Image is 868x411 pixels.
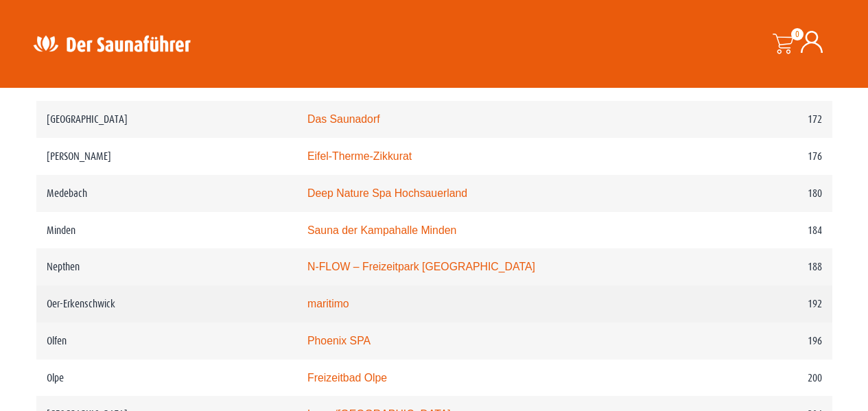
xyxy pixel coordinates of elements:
[689,138,832,175] td: 176
[689,360,832,397] td: 200
[689,322,832,360] td: 196
[36,101,297,138] td: [GEOGRAPHIC_DATA]
[307,261,535,272] a: N-FLOW – Freizeitpark [GEOGRAPHIC_DATA]
[307,372,387,384] a: Freizeitbad Olpe
[307,187,467,199] a: Deep Nature Spa Hochsauerland
[689,285,832,322] td: 192
[689,248,832,285] td: 188
[36,285,297,322] td: Oer-Erkenschwick
[307,298,349,309] a: maritimo
[689,101,832,138] td: 172
[307,150,412,162] a: Eifel-Therme-Zikkurat
[36,138,297,175] td: [PERSON_NAME]
[307,335,371,347] a: Phoenix SPA
[307,113,380,125] a: Das Saunadorf
[36,248,297,285] td: Nepthen
[689,175,832,212] td: 180
[689,212,832,249] td: 184
[307,224,456,236] a: Sauna der Kampahalle Minden
[36,175,297,212] td: Medebach
[36,212,297,249] td: Minden
[36,360,297,397] td: Olpe
[36,322,297,360] td: Olfen
[791,28,804,40] span: 0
